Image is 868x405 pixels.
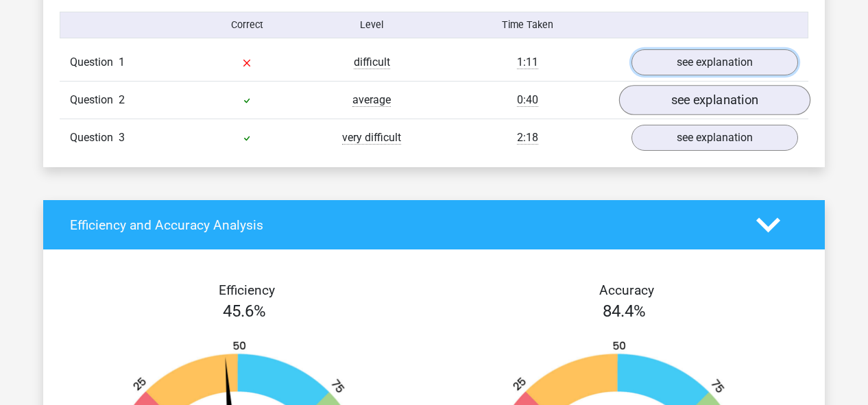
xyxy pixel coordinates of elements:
a: see explanation [631,125,798,151]
span: 2:18 [517,131,538,145]
div: Level [309,18,434,32]
span: average [352,93,391,107]
span: very difficult [342,131,401,145]
h4: Efficiency and Accuracy Analysis [70,217,736,233]
span: Question [70,130,119,146]
span: 45.6% [223,302,266,321]
h4: Accuracy [450,282,804,298]
div: Time Taken [434,18,621,32]
div: Correct [185,18,310,32]
span: 1:11 [517,56,538,69]
span: Question [70,92,119,108]
span: 84.4% [603,302,646,321]
h4: Efficiency [70,282,424,298]
span: Question [70,54,119,71]
span: 3 [119,131,125,144]
a: see explanation [619,86,810,116]
span: 1 [119,56,125,69]
a: see explanation [631,49,798,75]
span: 0:40 [517,93,538,107]
span: 2 [119,93,125,106]
span: difficult [354,56,390,69]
